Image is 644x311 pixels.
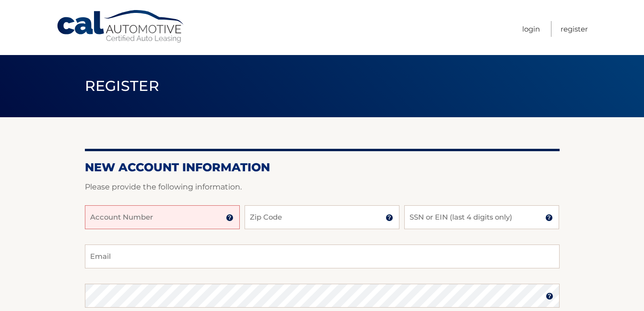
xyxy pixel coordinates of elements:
[56,10,186,44] a: Cal Automotive
[245,205,399,229] input: Zip Code
[85,180,560,194] p: Please provide the following information.
[85,160,560,175] h2: New Account Information
[226,214,234,222] img: tooltip.svg
[85,77,160,95] span: Register
[85,205,240,229] input: Account Number
[404,205,559,229] input: SSN or EIN (last 4 digits only)
[561,21,588,37] a: Register
[386,214,393,222] img: tooltip.svg
[85,244,560,268] input: Email
[522,21,540,37] a: Login
[546,292,553,300] img: tooltip.svg
[545,214,553,222] img: tooltip.svg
